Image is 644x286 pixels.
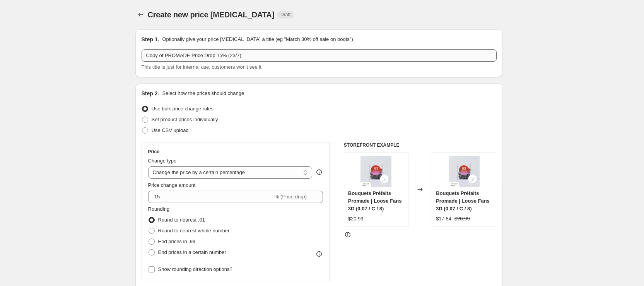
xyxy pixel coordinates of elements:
[158,217,205,223] span: Round to nearest .01
[344,142,497,148] h6: STOREFRONT EXAMPLE
[315,168,323,176] div: help
[348,215,364,223] div: $20.99
[142,64,261,70] span: This title is just for internal use, customers won't see it
[158,266,232,272] span: Show rounding direction options?
[148,158,177,164] span: Change type
[152,106,214,112] span: Use bulk price change rules
[454,215,470,223] strike: $20.99
[142,90,159,97] h2: Step 2.
[148,191,273,203] input: -15
[142,49,497,62] input: 30% off holiday sale
[275,194,307,200] span: % (Price drop)
[135,9,146,20] button: Price change jobs
[348,190,402,212] span: Bouquets Préfaits Promade | Loose Fans 3D (0.07 / C / 8)
[158,249,226,255] span: End prices in a certain number
[449,156,480,187] img: Legend_LoosePromade-01_80x.jpg
[158,228,230,234] span: Round to nearest whole number
[152,127,189,133] span: Use CSV upload
[148,149,159,155] h3: Price
[148,182,196,188] span: Price change amount
[152,117,218,122] span: Set product prices individually
[436,190,490,212] span: Bouquets Préfaits Promade | Loose Fans 3D (0.07 / C / 8)
[148,10,275,19] span: Create new price [MEDICAL_DATA]
[360,156,391,187] img: Legend_LoosePromade-01_80x.jpg
[280,12,290,18] span: Draft
[142,36,159,43] h2: Step 1.
[148,206,170,212] span: Rounding
[162,90,244,97] p: Select how the prices should change
[436,215,451,223] div: $17.84
[162,36,353,43] p: Optionally give your price [MEDICAL_DATA] a title (eg "March 30% off sale on boots")
[158,239,196,244] span: End prices in .99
